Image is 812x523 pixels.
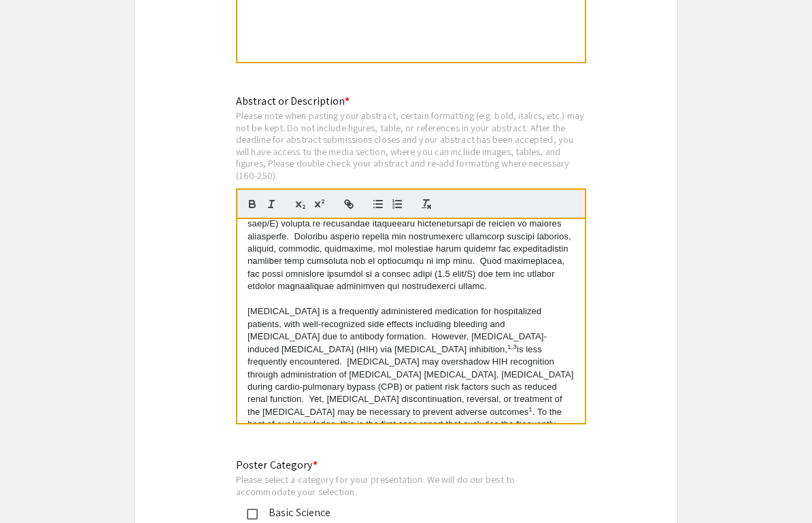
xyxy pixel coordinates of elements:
[248,305,575,481] p: [MEDICAL_DATA] is a frequently administered medication for hospitalized patients, with well-recog...
[10,462,58,513] iframe: Chat
[236,458,318,472] mat-label: Poster Category
[236,109,586,182] div: Please note when pasting your abstract, certain formatting (e.g. bold, italics, etc.) may not be ...
[507,343,517,350] sup: 1,3
[236,473,554,497] div: Please select a category for your presentation. We will do our best to accommodate your selection.
[258,505,543,521] div: Basic Science
[528,405,532,413] sup: 1
[236,94,350,108] mat-label: Abstract or Description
